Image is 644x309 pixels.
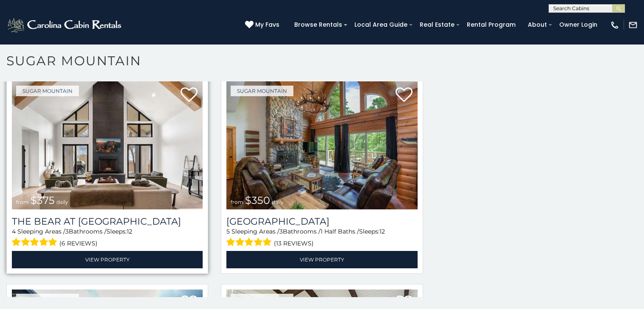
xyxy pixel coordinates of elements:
[321,228,359,235] span: 1 Half Baths /
[231,294,293,304] a: Sugar Mountain
[524,18,551,31] a: About
[56,199,68,205] span: daily
[610,20,619,30] img: phone-regular-white.png
[290,18,346,31] a: Browse Rentals
[245,20,282,30] a: My Favs
[16,199,29,205] span: from
[31,194,55,206] span: $375
[226,81,417,209] a: Grouse Moor Lodge from $350 daily
[16,294,79,304] a: Sugar Mountain
[226,251,417,268] a: View Property
[181,86,198,104] a: Add to favorites
[12,216,203,227] a: The Bear At [GEOGRAPHIC_DATA]
[628,20,638,30] img: mail-regular-white.png
[59,238,98,249] span: (6 reviews)
[272,199,284,205] span: daily
[379,228,385,235] span: 12
[245,194,270,206] span: $350
[231,86,293,96] a: Sugar Mountain
[12,228,16,235] span: 4
[231,199,243,205] span: from
[279,228,283,235] span: 3
[255,20,279,29] span: My Favs
[555,18,602,31] a: Owner Login
[226,228,230,235] span: 5
[12,227,203,249] div: Sleeping Areas / Bathrooms / Sleeps:
[65,228,69,235] span: 3
[127,228,132,235] span: 12
[274,238,314,249] span: (13 reviews)
[12,251,203,268] a: View Property
[12,216,203,227] h3: The Bear At Sugar Mountain
[226,227,417,249] div: Sleeping Areas / Bathrooms / Sleeps:
[16,86,79,96] a: Sugar Mountain
[12,81,203,209] img: The Bear At Sugar Mountain
[226,216,417,227] h3: Grouse Moor Lodge
[463,18,520,31] a: Rental Program
[226,81,417,209] img: Grouse Moor Lodge
[350,18,412,31] a: Local Area Guide
[12,81,203,209] a: The Bear At Sugar Mountain from $375 daily
[415,18,459,31] a: Real Estate
[226,216,417,227] a: [GEOGRAPHIC_DATA]
[6,17,124,33] img: White-1-2.png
